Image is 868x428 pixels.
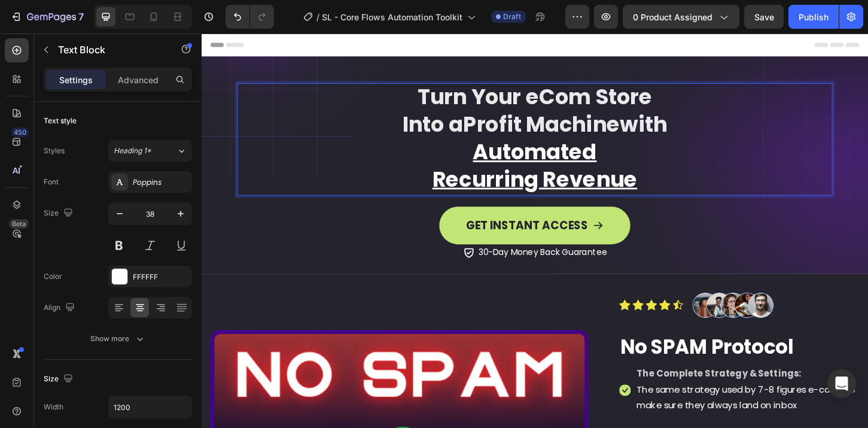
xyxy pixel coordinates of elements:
div: Font [44,177,59,187]
div: Color [44,271,62,282]
div: FFFFFF [133,272,189,283]
p: 7 [78,10,84,24]
p: Settings [59,74,93,86]
button: Save [744,5,784,29]
iframe: Design area [202,34,868,428]
div: Poppins [133,177,189,188]
p: Text Block [58,43,160,57]
span: Save [754,12,774,22]
u: Recurring Revenue [249,141,470,172]
span: / [316,11,319,23]
div: Text style [44,116,77,126]
div: Undo/Redo [226,5,274,29]
div: Beta [9,219,29,229]
strong: The Complete Strategy & Settings: [468,359,645,373]
div: 450 [11,128,29,137]
img: gempages_572965182523835508-91e11882-c558-42be-8be6-31fee7ddb637.webp [524,272,625,314]
div: Width [44,402,63,412]
div: Rich Text Editor. Editing area: main [38,53,680,174]
span: 0 product assigned [633,11,712,23]
button: 0 product assigned [623,5,739,29]
div: Size [44,371,75,387]
button: <p>GET INSTANT ACCESS</p> [256,186,462,227]
div: Show more [90,333,146,345]
button: Publish [788,5,839,29]
span: Draft [503,11,521,22]
span: SL - Core Flows Automation Toolkit [322,11,462,23]
span: Heading 1* [114,145,151,156]
button: 7 [5,5,89,29]
div: Publish [799,11,829,23]
div: Open Intercom Messenger [827,369,856,398]
input: Auto [109,396,191,418]
p: GET INSTANT ACCESS [285,196,416,217]
p: Into a with [48,83,670,112]
span: Profit Machine [282,81,450,113]
button: Heading 1* [108,140,192,162]
p: Advanced [118,74,159,86]
button: Show more [44,328,192,350]
div: Styles [44,145,65,156]
h2: No SPAM Protocol [450,323,708,353]
p: Turn Your eCom Store [48,53,670,83]
div: Size [44,205,75,221]
u: Automated [293,111,426,143]
span: The same strategy used by 7-8 figures e-coms to make sure they always land on inbox [468,377,703,408]
div: Align [44,300,77,316]
span: 30-Day Money Back Guarantee [299,229,437,241]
